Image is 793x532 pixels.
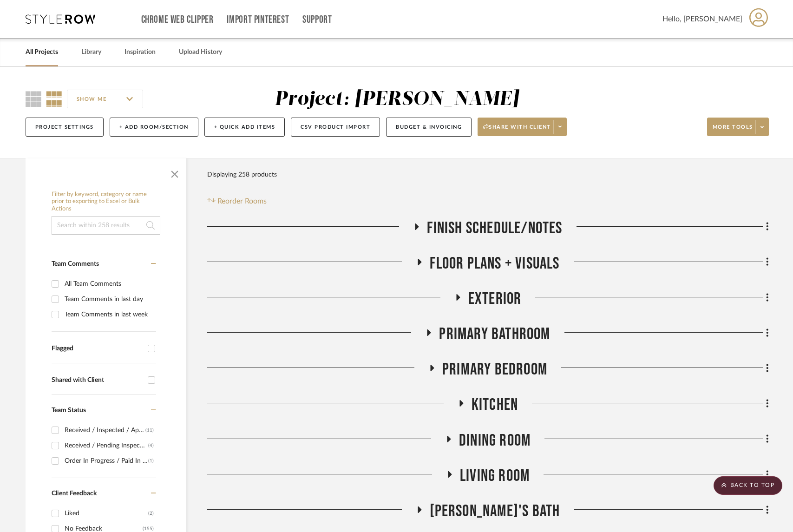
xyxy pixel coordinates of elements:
[207,196,267,207] button: Reorder Rooms
[145,423,154,438] div: (11)
[430,254,559,274] span: FLOOR PLANS + VISUALS
[148,453,154,468] div: (1)
[65,438,148,453] div: Received / Pending Inspection
[65,292,154,307] div: Team Comments in last day
[714,476,782,495] scroll-to-top-button: BACK TO TOP
[110,118,198,137] button: + Add Room/Section
[148,438,154,453] div: (4)
[81,46,101,59] a: Library
[430,501,560,521] span: [PERSON_NAME]'s Bath
[713,124,753,138] span: More tools
[427,218,562,238] span: FINISH SCHEDULE/NOTES
[204,118,285,137] button: + Quick Add Items
[26,118,104,137] button: Project Settings
[141,16,214,24] a: Chrome Web Clipper
[65,276,154,291] div: All Team Comments
[65,453,148,468] div: Order In Progress / Paid In Full w/ Freight, No Balance due
[65,506,148,521] div: Liked
[26,46,58,59] a: All Projects
[459,431,531,451] span: Dining Room
[275,90,519,109] div: Project: [PERSON_NAME]
[707,118,769,136] button: More tools
[468,289,522,309] span: Exterior
[227,16,289,24] a: Import Pinterest
[179,46,222,59] a: Upload History
[148,506,154,521] div: (2)
[442,360,547,380] span: Primary Bedroom
[386,118,472,137] button: Budget & Invoicing
[460,466,530,486] span: Living Room
[65,423,145,438] div: Received / Inspected / Approved
[439,324,550,344] span: Primary Bathroom
[52,261,99,267] span: Team Comments
[662,13,742,25] span: Hello, [PERSON_NAME]
[52,216,160,235] input: Search within 258 results
[291,118,380,137] button: CSV Product Import
[52,376,143,384] div: Shared with Client
[165,163,184,182] button: Close
[65,307,154,322] div: Team Comments in last week
[478,118,567,136] button: Share with client
[52,191,160,213] h6: Filter by keyword, category or name prior to exporting to Excel or Bulk Actions
[52,490,97,497] span: Client Feedback
[52,345,143,353] div: Flagged
[302,16,332,24] a: Support
[472,395,518,415] span: Kitchen
[217,196,267,207] span: Reorder Rooms
[483,124,551,138] span: Share with client
[207,165,277,184] div: Displaying 258 products
[52,407,86,414] span: Team Status
[125,46,156,59] a: Inspiration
